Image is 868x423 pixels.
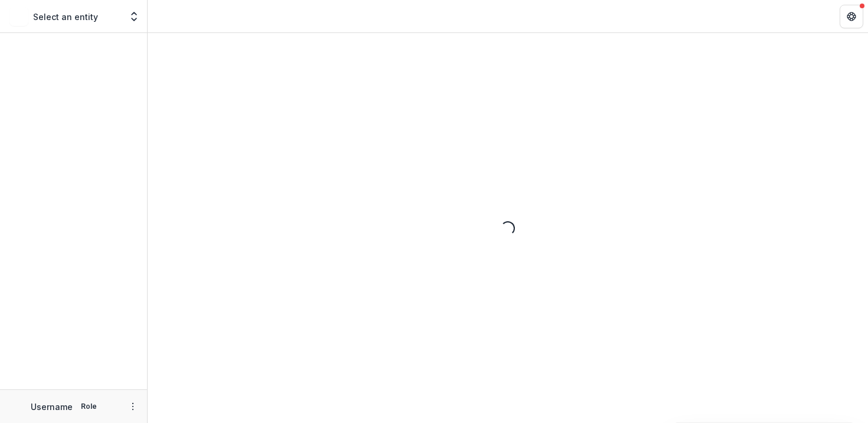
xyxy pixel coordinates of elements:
[126,399,140,414] button: More
[31,401,73,413] p: Username
[840,5,863,28] button: Get Help
[77,401,100,412] p: Role
[33,11,98,23] p: Select an entity
[126,5,142,28] button: Open entity switcher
